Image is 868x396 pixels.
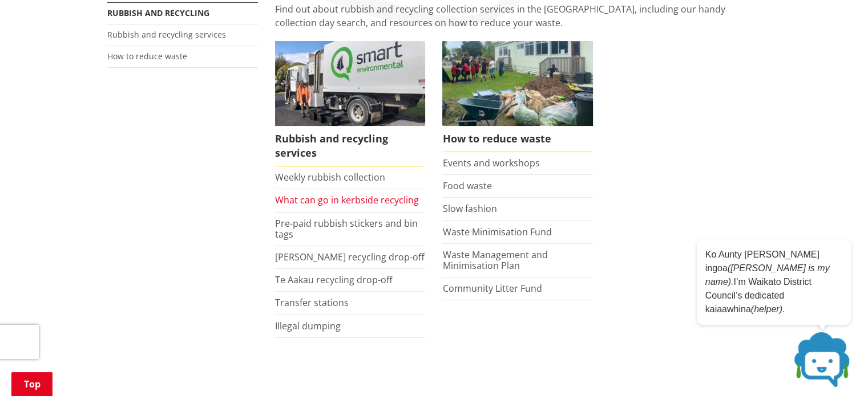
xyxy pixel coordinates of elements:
a: Food waste [442,179,491,192]
a: Events and workshops [442,157,539,169]
a: How to reduce waste [107,51,187,62]
a: Rubbish and recycling services [275,41,426,166]
a: Slow fashion [442,202,496,215]
img: Reducing waste [442,41,593,125]
a: Transfer stations [275,296,349,309]
p: Find out about rubbish and recycling collection services in the [GEOGRAPHIC_DATA], including our ... [275,2,761,30]
a: Te Aakau recycling drop-off [275,273,393,286]
p: Ko Aunty [PERSON_NAME] ingoa I’m Waikato District Council’s dedicated kaiaawhina . [705,248,842,316]
a: Rubbish and recycling [107,7,209,18]
a: Illegal dumping [275,320,341,332]
a: What can go in kerbside recycling [275,194,419,206]
a: Rubbish and recycling services [107,29,226,40]
a: Top [11,372,53,396]
img: Rubbish and recycling services [275,41,426,125]
em: (helper) [751,304,782,314]
span: Rubbish and recycling services [275,126,426,166]
a: Weekly rubbish collection [275,171,385,183]
a: Waste Minimisation Fund [442,226,551,238]
a: [PERSON_NAME] recycling drop-off [275,251,425,263]
em: ([PERSON_NAME] is my name). [705,263,830,287]
a: Waste Management and Minimisation Plan [442,248,547,272]
a: Pre-paid rubbish stickers and bin tags [275,217,418,240]
a: Community Litter Fund [442,282,542,295]
span: How to reduce waste [442,126,593,152]
a: How to reduce waste [442,41,593,152]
